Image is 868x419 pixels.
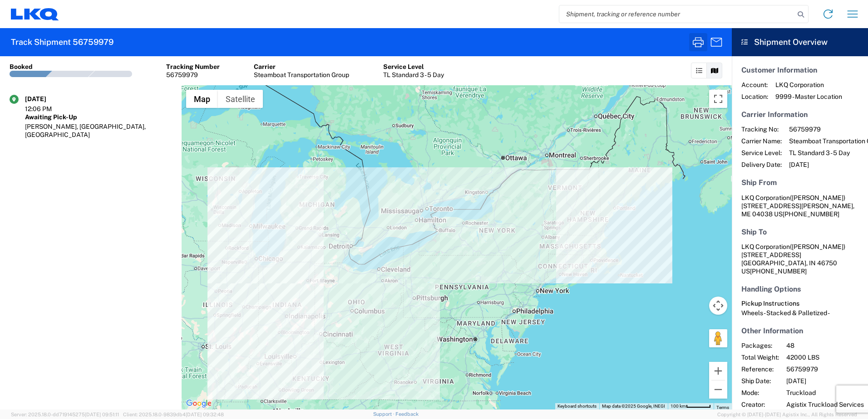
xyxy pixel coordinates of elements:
div: Booked [10,63,33,71]
button: Map Scale: 100 km per 51 pixels [668,403,714,409]
span: Carrier Name: [741,137,782,145]
span: [PHONE_NUMBER] [783,210,839,218]
a: Open this area in Google Maps (opens a new window) [184,398,214,409]
button: Zoom in [709,362,727,380]
span: LKQ Corporation [741,194,790,201]
div: Steamboat Transportation Group [254,71,349,79]
button: Toggle fullscreen view [709,90,727,108]
h5: Customer Information [741,66,858,74]
span: Packages: [741,341,779,350]
span: Creator: [741,400,779,409]
address: [GEOGRAPHIC_DATA], IN 46750 US [741,243,858,275]
span: Account: [741,81,768,89]
div: Service Level [383,63,444,71]
div: [DATE] [25,95,70,103]
address: [PERSON_NAME], ME 04038 US [741,194,858,218]
span: 9999 - Master Location [775,93,842,101]
h5: Ship To [741,228,858,236]
span: Map data ©2025 Google, INEGI [602,404,665,409]
span: 48 [786,341,864,350]
button: Drag Pegman onto the map to open Street View [709,329,727,347]
input: Shipment, tracking or reference number [559,5,794,23]
span: Mode: [741,389,779,397]
span: [DATE] 09:51:11 [85,412,119,417]
a: Feedback [395,411,419,417]
div: 56759979 [166,71,220,79]
span: Agistix Truckload Services [786,400,864,409]
span: Truckload [786,389,864,397]
span: 56759979 [786,365,864,373]
img: Google [184,398,214,409]
h2: Track Shipment 56759979 [11,37,113,48]
button: Keyboard shortcuts [557,403,597,409]
span: 100 km [671,404,686,409]
span: Tracking No: [741,125,782,133]
a: Support [373,411,396,417]
h5: Ship From [741,178,858,187]
h5: Handling Options [741,285,858,293]
div: Wheels - Stacked & Palletized - [741,309,858,317]
button: Show street map [186,90,218,108]
span: ([PERSON_NAME]) [790,243,845,250]
div: TL Standard 3 - 5 Day [383,71,444,79]
a: Terms [716,405,729,410]
span: Total Weight: [741,353,779,361]
div: Carrier [254,63,349,71]
div: [PERSON_NAME], [GEOGRAPHIC_DATA], [GEOGRAPHIC_DATA] [25,122,172,139]
button: Show satellite imagery [218,90,263,108]
h6: Pickup Instructions [741,300,858,307]
span: Copyright © [DATE]-[DATE] Agistix Inc., All Rights Reserved [717,410,857,419]
span: Client: 2025.18.0-9839db4 [123,412,224,417]
span: LKQ Corporation [775,81,842,89]
h5: Other Information [741,326,858,335]
button: Map camera controls [709,297,727,315]
span: Server: 2025.18.0-dd719145275 [11,412,119,417]
header: Shipment Overview [732,28,868,56]
span: ([PERSON_NAME]) [790,194,845,201]
span: Location: [741,93,768,101]
button: Zoom out [709,380,727,399]
span: Ship Date: [741,377,779,385]
span: Delivery Date: [741,161,782,169]
span: LKQ Corporation [STREET_ADDRESS] [741,243,845,258]
span: [DATE] 09:32:48 [186,412,224,417]
div: 12:06 PM [25,105,70,113]
span: [PHONE_NUMBER] [750,268,807,275]
span: 42000 LBS [786,353,864,361]
span: Service Level: [741,149,782,157]
h5: Carrier Information [741,110,858,119]
span: [STREET_ADDRESS] [741,202,801,209]
div: Awaiting Pick-Up [25,113,172,121]
span: Reference: [741,365,779,373]
span: [DATE] [786,377,864,385]
div: Tracking Number [166,63,220,71]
